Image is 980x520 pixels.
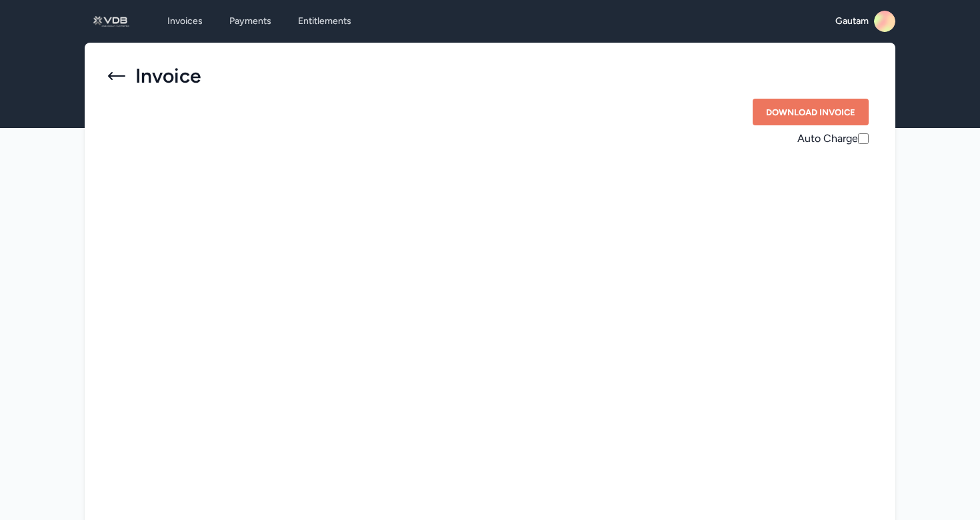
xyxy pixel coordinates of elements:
[797,131,869,147] div: Auto Charge
[159,9,211,33] a: Invoices
[835,11,895,32] a: Gautam
[135,64,874,88] h1: Invoice
[753,99,869,125] button: Download Invoice
[90,11,133,32] img: logo_1740403428.png
[290,9,359,33] a: Entitlements
[221,9,279,33] a: Payments
[835,15,869,28] span: Gautam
